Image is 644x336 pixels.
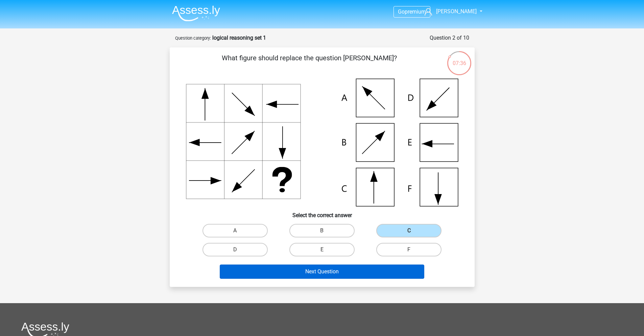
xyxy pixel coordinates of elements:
[289,224,355,237] label: B
[202,243,268,256] label: D
[394,7,430,16] a: Gopremium
[398,8,405,15] span: Go
[436,8,477,15] span: [PERSON_NAME]
[289,243,355,256] label: E
[212,35,266,41] strong: logical reasoning set 1
[405,8,426,15] span: premium
[172,5,220,21] img: Assessly
[447,50,472,67] div: 07:36
[175,36,211,41] small: Question category:
[422,7,477,16] a: [PERSON_NAME]
[181,207,464,218] h6: Select the correct answer
[181,53,438,73] p: What figure should replace the question [PERSON_NAME]?
[220,265,424,279] button: Next Question
[430,34,469,42] div: Question 2 of 10
[202,224,268,237] label: A
[376,243,442,256] label: F
[376,224,442,237] label: C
